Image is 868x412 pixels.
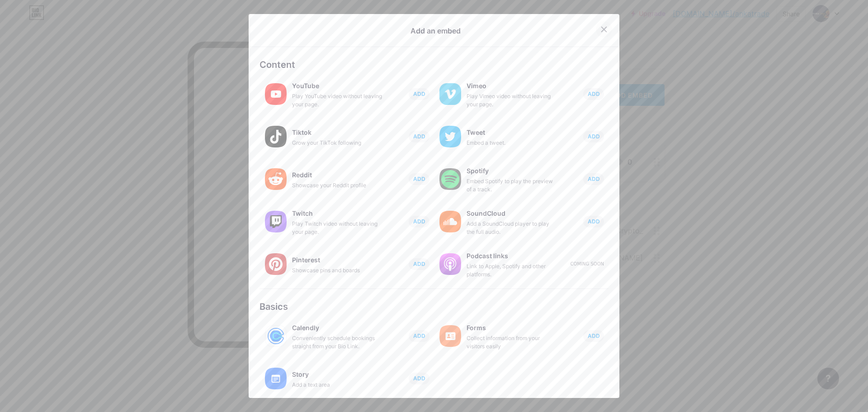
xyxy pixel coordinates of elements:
span: ADD [413,175,425,183]
div: Play YouTube video without leaving your page. [292,92,382,109]
img: forms [439,325,461,347]
button: ADD [409,216,429,227]
button: ADD [583,216,604,227]
img: tiktok [265,126,287,147]
img: story [265,368,287,389]
div: Story [292,368,382,381]
span: ADD [588,133,600,140]
div: Play Vimeo video without leaving your page. [467,92,557,109]
button: ADD [409,330,429,342]
img: podcastlinks [439,253,461,275]
div: Conveniently schedule bookings straight from your Bio Link. [292,334,382,350]
div: Content [259,58,609,71]
button: ADD [583,330,604,342]
img: spotify [439,168,461,190]
div: Add a SoundCloud player to play the full audio. [467,220,557,236]
button: ADD [409,173,429,185]
div: Vimeo [467,80,557,92]
div: Play Twitch video without leaving your page. [292,220,382,236]
img: twitch [265,211,287,232]
div: Twitch [292,207,382,220]
span: ADD [588,90,600,98]
button: ADD [409,258,429,270]
button: ADD [409,373,429,384]
img: pinterest [265,253,287,275]
span: ADD [588,175,600,183]
div: Link to Apple, Spotify and other platforms. [467,262,557,279]
div: Tweet [467,126,557,139]
div: Forms [467,322,557,334]
div: Spotify [467,165,557,177]
div: Showcase your Reddit profile [292,181,382,189]
div: Calendly [292,322,382,334]
div: YouTube [292,80,382,92]
div: Tiktok [292,126,382,139]
span: ADD [588,218,600,225]
span: ADD [413,332,425,340]
img: soundcloud [439,211,461,232]
span: ADD [413,260,425,268]
div: Podcast links [467,250,557,262]
img: twitter [439,126,461,147]
span: ADD [413,133,425,140]
img: youtube [265,83,287,105]
button: ADD [583,131,604,142]
button: ADD [409,88,429,100]
div: Embed Spotify to play the preview of a track. [467,177,557,194]
div: Add a text area [292,381,382,389]
span: ADD [413,374,425,382]
img: vimeo [439,83,461,105]
div: Basics [259,300,609,313]
button: ADD [409,131,429,142]
div: Collect information from your visitors easily [467,334,557,350]
div: SoundCloud [467,207,557,220]
div: Add an embed [410,25,461,36]
div: Pinterest [292,254,382,266]
img: calendly [265,325,287,347]
button: ADD [583,173,604,185]
div: Reddit [292,169,382,181]
button: ADD [583,88,604,100]
div: Coming soon [571,260,604,267]
div: Grow your TikTok following [292,139,382,147]
span: ADD [588,332,600,340]
div: Embed a tweet. [467,139,557,147]
span: ADD [413,218,425,225]
div: Showcase pins and boards [292,266,382,275]
img: reddit [265,168,287,190]
span: ADD [413,90,425,98]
